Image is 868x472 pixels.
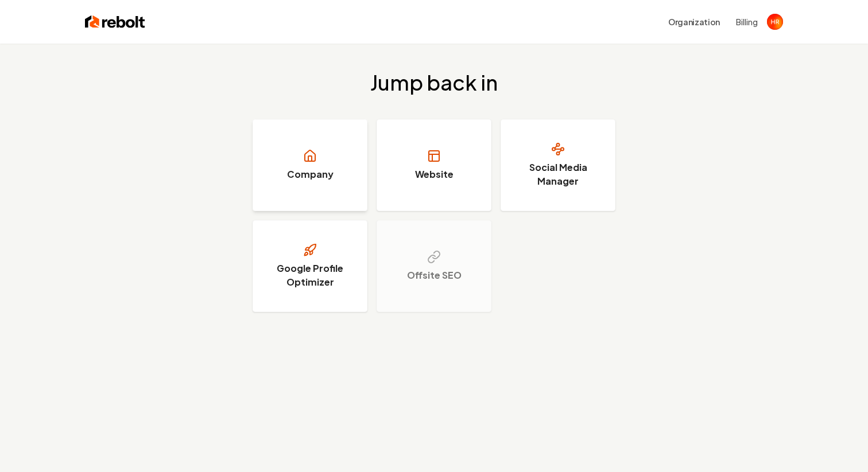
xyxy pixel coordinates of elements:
[407,268,462,282] h3: Offsite SEO
[253,119,367,211] a: Company
[377,119,491,211] a: Website
[767,14,783,30] button: Open user button
[736,16,758,28] button: Billing
[661,11,727,32] button: Organization
[85,14,145,30] img: Rebolt Logo
[415,167,454,181] h3: Website
[501,119,615,211] a: Social Media Manager
[267,262,353,289] h3: Google Profile Optimizer
[515,161,601,188] h3: Social Media Manager
[253,220,367,312] a: Google Profile Optimizer
[287,167,334,181] h3: Company
[767,14,783,30] img: Hassan Rashid
[370,71,498,94] h2: Jump back in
